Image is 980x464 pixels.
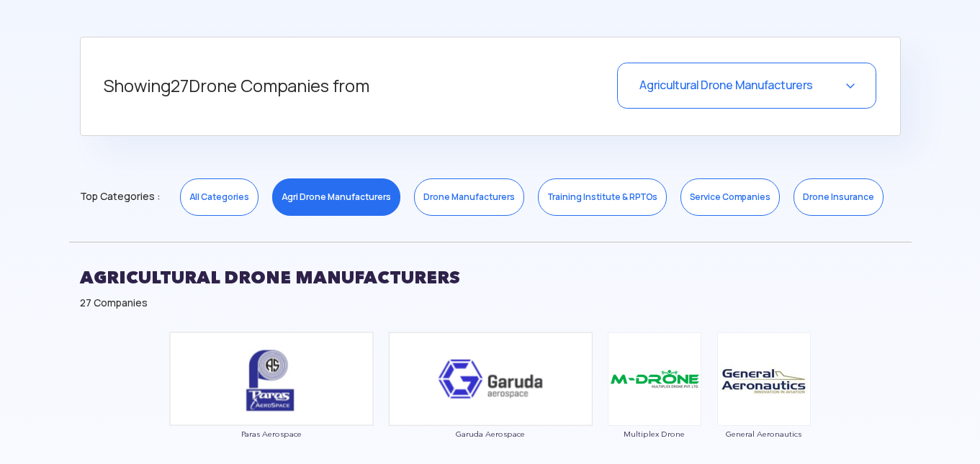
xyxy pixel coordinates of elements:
a: Training Institute & RPTOs [538,178,667,216]
a: All Categories [180,178,259,216]
span: 27 [171,75,189,97]
a: General Aeronautics [716,371,812,437]
a: Multiplex Drone [607,371,702,437]
div: 27 Companies [80,296,901,310]
a: Drone Insurance [794,178,884,216]
span: Agricultural Drone Manufacturers [639,78,813,93]
span: Top Categories : [80,185,160,208]
h5: Showing Drone Companies from [104,63,529,110]
a: Drone Manufacturers [414,178,524,216]
span: Garuda Aerospace [388,429,593,438]
a: Paras Aerospace [169,371,374,438]
img: ic_general.png [717,332,811,426]
img: ic_paras_double.png [169,332,374,426]
a: Agri Drone Manufacturers [272,178,400,216]
h2: AGRICULTURAL DRONE MANUFACTURERS [80,260,901,296]
span: General Aeronautics [716,429,812,438]
a: Garuda Aerospace [388,371,593,438]
img: ic_garuda_eco.png [388,332,593,426]
img: ic_multiplex.png [608,332,701,426]
span: Paras Aerospace [169,429,374,438]
a: Service Companies [680,178,780,216]
span: Multiplex Drone [607,429,702,438]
